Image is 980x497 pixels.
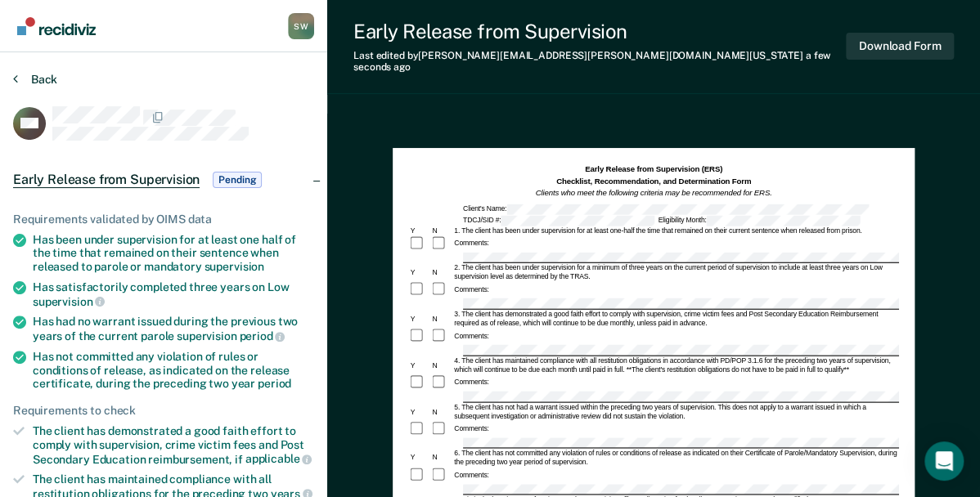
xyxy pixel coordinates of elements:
[13,213,314,226] div: Requirements validated by OIMS data
[452,239,491,248] div: Comments:
[452,449,899,466] div: 6. The client has not committed any violation of rules or conditions of release as indicated on t...
[452,378,491,387] div: Comments:
[408,226,430,235] div: Y
[33,295,105,308] span: supervision
[535,188,771,197] em: Clients who meet the following criteria may be recommended for ERS.
[408,360,430,369] div: Y
[33,280,314,308] div: Has satisfactorily completed three years on Low
[452,424,491,433] div: Comments:
[258,377,291,390] span: period
[33,315,314,343] div: Has had no warrant issued during the previous two years of the current parole supervision
[452,403,899,420] div: 5. The client has not had a warrant issued within the preceding two years of supervision. This do...
[430,360,452,369] div: N
[452,471,491,480] div: Comments:
[33,424,314,466] div: The client has demonstrated a good faith effort to comply with supervision, crime victim fees and...
[17,17,96,35] img: Recidiviz
[430,226,452,235] div: N
[33,233,314,274] div: Has been under supervision for at least one half of the time that remained on their sentence when...
[452,356,899,374] div: 4. The client has maintained compliance with all restitution obligations in accordance with PD/PO...
[461,215,657,226] div: TDCJ/SID #:
[239,329,285,343] span: period
[13,404,314,418] div: Requirements to check
[353,20,846,43] div: Early Release from Supervision
[288,13,314,39] div: S W
[430,268,452,277] div: N
[245,452,312,465] span: applicable
[452,310,899,327] div: 3. The client has demonstrated a good faith effort to comply with supervision, crime victim fees ...
[430,454,452,463] div: N
[408,454,430,463] div: Y
[452,264,899,281] div: 2. The client has been under supervision for a minimum of three years on the current period of su...
[33,350,314,391] div: Has not committed any violation of rules or conditions of release, as indicated on the release ce...
[213,172,262,188] span: Pending
[408,315,430,324] div: Y
[408,268,430,277] div: Y
[846,33,954,60] button: Download Form
[461,204,870,214] div: Client's Name:
[556,176,751,185] strong: Checklist, Recommendation, and Determination Form
[452,285,491,294] div: Comments:
[656,215,861,226] div: Eligibility Month:
[924,441,964,481] div: Open Intercom Messenger
[585,164,722,173] strong: Early Release from Supervision (ERS)
[353,50,846,74] div: Last edited by [PERSON_NAME][EMAIL_ADDRESS][PERSON_NAME][DOMAIN_NAME][US_STATE]
[353,50,830,73] span: a few seconds ago
[452,226,899,235] div: 1. The client has been under supervision for at least one-half the time that remained on their cu...
[408,407,430,416] div: Y
[205,260,264,273] span: supervision
[13,172,200,188] span: Early Release from Supervision
[13,72,57,87] button: Back
[288,13,314,39] button: Profile dropdown button
[452,332,491,341] div: Comments:
[430,315,452,324] div: N
[430,407,452,416] div: N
